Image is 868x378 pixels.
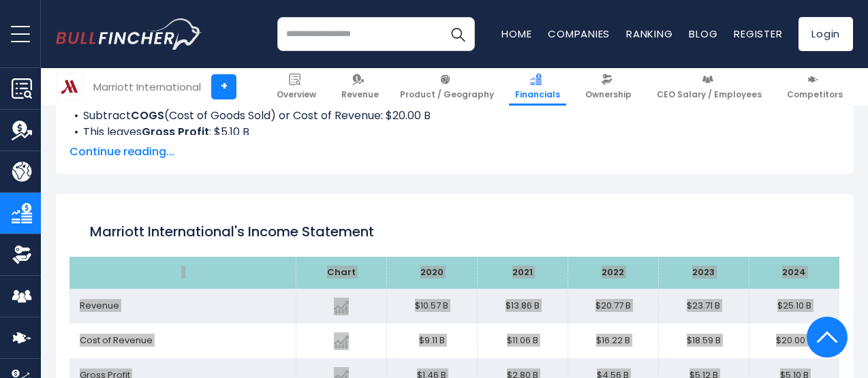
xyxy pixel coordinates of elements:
[568,324,658,358] td: $16.22 B
[80,299,119,312] span: Revenue
[386,324,477,358] td: $9.11 B
[394,68,500,106] a: Product / Geography
[689,27,717,41] a: Blog
[386,289,477,324] td: $10.57 B
[477,289,568,324] td: $13.86 B
[90,221,819,242] h1: Marriott International's Income Statement
[515,89,560,100] span: Financials
[501,27,531,41] a: Home
[658,324,749,358] td: $18.59 B
[441,17,475,51] button: Search
[277,89,316,100] span: Overview
[658,289,749,324] td: $23.71 B
[400,89,494,100] span: Product / Geography
[341,89,379,100] span: Revenue
[335,68,385,106] a: Revenue
[658,257,749,289] th: 2023
[749,324,839,358] td: $20.00 B
[57,74,82,99] img: MAR logo
[142,124,209,140] b: Gross Profit
[131,108,164,123] b: COGS
[585,89,632,100] span: Ownership
[56,18,202,50] img: bullfincher logo
[781,68,849,106] a: Competitors
[799,17,853,51] a: Login
[579,68,638,106] a: Ownership
[296,257,386,289] th: Chart
[749,289,839,324] td: $25.10 B
[477,257,568,289] th: 2021
[270,68,322,106] a: Overview
[69,108,839,124] li: Subtract (Cost of Goods Sold) or Cost of Revenue: $20.00 B
[651,68,768,106] a: CEO Salary / Employees
[69,124,839,140] li: This leaves : $5.10 B
[509,68,566,106] a: Financials
[56,18,202,50] a: Go to homepage
[69,144,839,160] span: Continue reading...
[657,89,762,100] span: CEO Salary / Employees
[548,27,610,41] a: Companies
[787,89,843,100] span: Competitors
[12,245,32,265] img: Ownership
[734,27,782,41] a: Register
[93,79,201,95] div: Marriott International
[749,257,839,289] th: 2024
[568,289,658,324] td: $20.77 B
[626,27,672,41] a: Ranking
[386,257,477,289] th: 2020
[211,74,236,99] a: +
[477,324,568,358] td: $11.06 B
[80,334,153,347] span: Cost of Revenue
[568,257,658,289] th: 2022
